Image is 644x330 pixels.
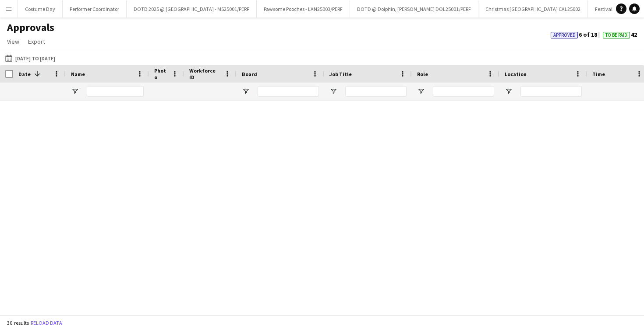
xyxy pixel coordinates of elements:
[258,86,319,97] input: Board Filter Input
[71,71,85,77] span: Name
[505,71,527,77] span: Location
[553,32,576,38] span: Approved
[18,0,63,17] button: Costume Day
[257,0,350,17] button: Pawsome Pooches - LAN25003/PERF
[4,36,23,47] a: View
[592,71,605,77] span: Time
[551,31,603,38] span: 6 of 18
[25,36,49,47] a: Export
[329,71,352,77] span: Job Title
[417,87,425,95] button: Open Filter Menu
[417,71,428,77] span: Role
[345,86,407,97] input: Job Title Filter Input
[154,67,168,80] span: Photo
[329,87,337,95] button: Open Filter Menu
[29,318,64,328] button: Reload data
[4,53,57,63] button: [DATE] to [DATE]
[127,0,257,17] button: DOTD 2025 @ [GEOGRAPHIC_DATA] - MS25001/PERF
[7,38,19,45] span: View
[71,87,79,95] button: Open Filter Menu
[478,0,588,17] button: Christmas [GEOGRAPHIC_DATA] CAL25002
[433,86,494,97] input: Role Filter Input
[63,0,127,17] button: Performer Coordinator
[605,32,627,38] span: To Be Paid
[603,31,637,38] span: 42
[242,71,257,77] span: Board
[28,38,45,45] span: Export
[242,87,250,95] button: Open Filter Menu
[18,71,31,77] span: Date
[189,67,221,80] span: Workforce ID
[520,86,582,97] input: Location Filter Input
[350,0,478,17] button: DOTD @ Dolphin, [PERSON_NAME] DOL25001/PERF
[505,87,513,95] button: Open Filter Menu
[87,86,144,97] input: Name Filter Input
